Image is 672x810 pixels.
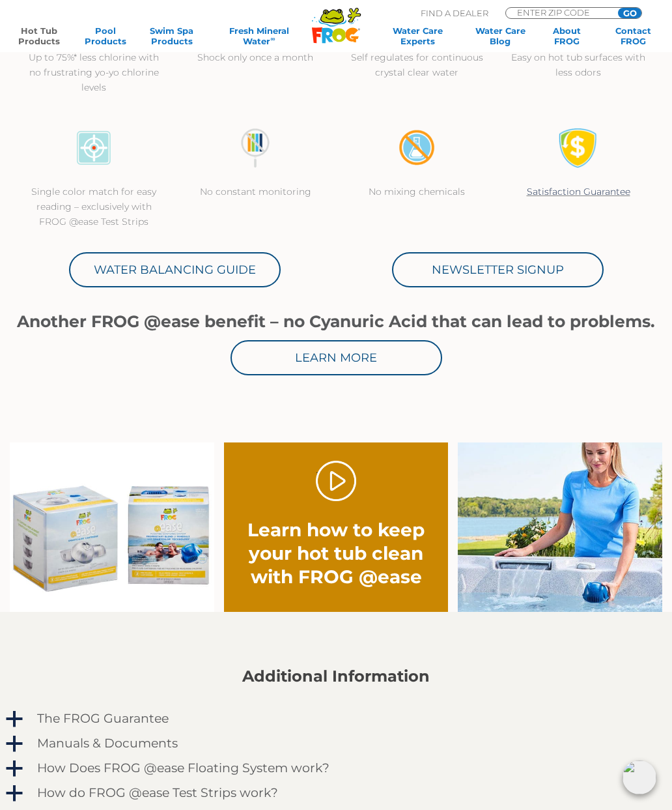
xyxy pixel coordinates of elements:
p: Self regulates for continuous crystal clear water [349,50,484,80]
a: Fresh MineralWater∞ [212,25,306,46]
a: a The FROG Guarantee [3,708,669,729]
img: no-mixing1 [397,128,437,168]
span: a [5,784,24,803]
h2: Learn how to keep your hot tub clean with FROG @ease [246,518,425,588]
a: Play Video [316,461,357,502]
h1: Another FROG @ease benefit – no Cyanuric Acid that can lead to problems. [13,312,659,330]
a: ContactFROG [608,25,659,46]
p: No mixing chemicals [349,184,484,199]
p: Find A Dealer [421,7,488,19]
p: Shock only once a month [188,50,323,65]
span: a [5,734,24,754]
a: a How Does FROG @ease Floating System work? [3,758,669,779]
a: a How do FROG @ease Test Strips work? [3,783,669,803]
a: Water CareBlog [475,25,526,46]
sup: ∞ [270,35,275,42]
input: GO [618,8,641,18]
img: Ease Packaging [10,442,214,612]
input: Zip Code Form [516,8,604,17]
p: Easy on hot tub surfaces with less odors [511,50,646,80]
a: PoolProducts [79,25,131,46]
h2: Additional Information [3,667,669,686]
a: Hot TubProducts [13,25,64,46]
a: Water CareExperts [376,25,460,46]
p: Single color match for easy reading – exclusively with FROG @ease Test Strips [26,184,161,229]
img: no-constant-monitoring1 [235,128,275,168]
a: Newsletter Signup [392,252,604,287]
h4: The FROG Guarantee [37,712,169,726]
a: Satisfaction Guarantee [527,186,630,197]
img: Satisfaction Guarantee Icon [558,128,598,168]
a: Learn More [231,340,442,375]
a: a Manuals & Documents [3,733,669,754]
h4: How do FROG @ease Test Strips work? [37,786,278,800]
p: No constant monitoring [188,184,323,199]
h4: How Does FROG @ease Floating System work? [37,761,329,775]
p: Up to 75%* less chlorine with no frustrating yo-yo chlorine levels [26,50,161,95]
h4: Manuals & Documents [37,736,178,751]
a: Water Balancing Guide [69,252,281,287]
img: icon-atease-color-match [74,128,114,168]
a: AboutFROG [541,25,593,46]
a: Swim SpaProducts [146,25,197,46]
img: fpo-flippin-frog-2 [458,442,662,612]
img: openIcon [623,760,656,794]
span: a [5,759,24,779]
span: a [5,710,24,729]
